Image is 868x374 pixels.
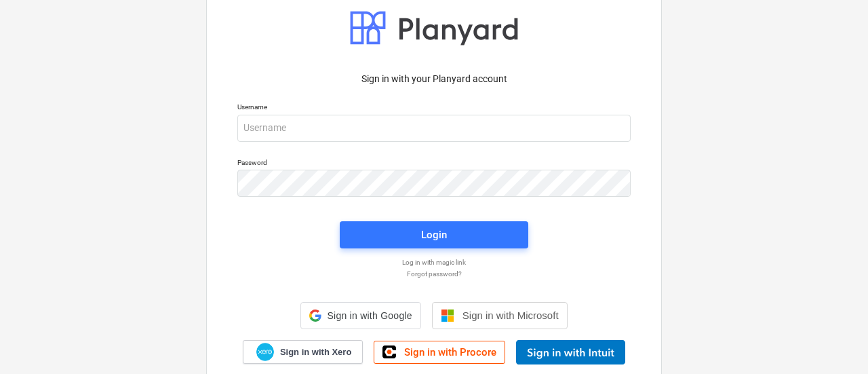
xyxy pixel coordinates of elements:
[300,302,420,329] div: Sign in with Google
[441,309,454,322] img: Microsoft logo
[327,310,412,321] span: Sign in with Google
[404,346,496,358] span: Sign in with Procore
[243,340,363,364] a: Sign in with Xero
[374,341,505,364] a: Sign in with Procore
[237,115,631,142] input: Username
[421,226,447,244] div: Login
[231,269,637,278] a: Forgot password?
[237,158,631,170] p: Password
[340,221,528,248] button: Login
[462,310,559,321] span: Sign in with Microsoft
[231,258,637,267] a: Log in with magic link
[280,346,351,358] span: Sign in with Xero
[256,343,274,361] img: Xero logo
[237,72,631,86] p: Sign in with your Planyard account
[237,102,631,114] p: Username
